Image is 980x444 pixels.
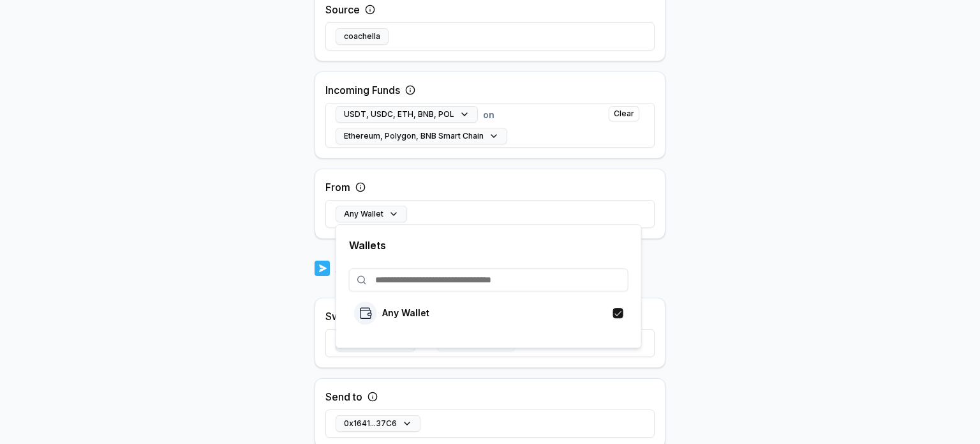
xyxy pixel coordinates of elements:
button: 0x1641...37C6 [336,415,420,432]
button: Ethereum, Polygon, BNB Smart Chain [336,128,507,144]
label: Send to [325,389,362,404]
div: Any Wallet [336,224,642,348]
img: logo [315,259,330,277]
button: Clear [609,106,639,121]
button: Any Wallet [336,206,407,222]
button: USDT, USDC, ETH, BNB, POL [336,106,478,123]
label: Source [325,2,360,17]
p: Wallets [349,238,628,253]
label: Swap to [325,309,364,324]
p: Any Wallet [382,308,429,318]
button: coachella [336,28,389,45]
label: From [325,180,350,195]
label: Incoming Funds [325,82,400,98]
img: logo [354,302,377,325]
span: on [483,108,494,121]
